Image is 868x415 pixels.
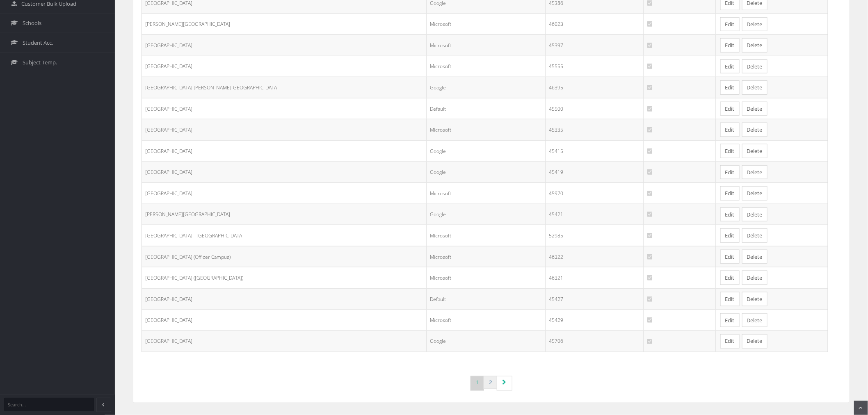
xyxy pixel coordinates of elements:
td: 45970 [546,183,644,204]
button: Delete [742,250,767,264]
button: Delete [742,38,767,52]
button: Delete [742,292,767,306]
nav: Page navigation [471,369,512,403]
a: Edit [720,165,740,180]
input: Search... [4,398,94,411]
a: Edit [720,59,740,74]
td: [GEOGRAPHIC_DATA] (Officer Campus) [142,246,427,267]
td: [GEOGRAPHIC_DATA] [PERSON_NAME][GEOGRAPHIC_DATA] [142,77,427,98]
td: Microsoft [427,14,546,35]
td: Google [427,141,546,162]
td: Default [427,98,546,119]
button: Delete [742,80,767,95]
td: Default [427,288,546,310]
td: [GEOGRAPHIC_DATA] [142,98,427,119]
td: 45397 [546,35,644,56]
td: [GEOGRAPHIC_DATA] [142,119,427,141]
span: Student Acc. [23,39,53,47]
span: Subject Temp. [23,59,57,66]
a: Edit [720,186,740,201]
td: Microsoft [427,246,546,267]
td: Microsoft [427,56,546,77]
button: Delete [742,228,767,243]
td: Google [427,77,546,98]
td: [GEOGRAPHIC_DATA] [142,288,427,310]
button: Delete [742,144,767,158]
button: Delete [742,165,767,180]
td: 45415 [546,141,644,162]
a: Edit [720,144,740,158]
a: Edit [720,292,740,306]
td: [GEOGRAPHIC_DATA] [142,310,427,331]
td: [GEOGRAPHIC_DATA] [142,56,427,77]
a: Edit [720,207,740,222]
button: Delete [742,207,767,222]
td: 46321 [546,267,644,289]
span: Schools [23,19,41,27]
td: Microsoft [427,310,546,331]
a: Edit [720,313,740,328]
td: Google [427,204,546,225]
td: [GEOGRAPHIC_DATA] [142,162,427,183]
a: Edit [720,228,740,243]
td: [GEOGRAPHIC_DATA] [142,331,427,352]
a: Edit [720,123,740,137]
td: 45706 [546,331,644,352]
td: Microsoft [427,119,546,141]
td: 46395 [546,77,644,98]
button: Delete [742,313,767,328]
button: Delete [742,59,767,74]
td: 46023 [546,14,644,35]
td: Microsoft [427,35,546,56]
a: 1 [471,376,484,391]
td: Microsoft [427,267,546,289]
a: Edit [720,271,740,285]
td: 45429 [546,310,644,331]
td: 46322 [546,246,644,267]
a: Edit [720,80,740,95]
td: 45555 [546,56,644,77]
button: Delete [742,186,767,201]
button: Delete [742,271,767,285]
td: Google [427,162,546,183]
td: Microsoft [427,225,546,246]
a: Edit [720,102,740,116]
a: 2 [484,376,497,390]
td: [GEOGRAPHIC_DATA] [142,183,427,204]
td: [GEOGRAPHIC_DATA] - [GEOGRAPHIC_DATA] [142,225,427,246]
td: 52985 [546,225,644,246]
a: Edit [720,38,740,52]
td: 45421 [546,204,644,225]
td: [PERSON_NAME][GEOGRAPHIC_DATA] [142,204,427,225]
button: Delete [742,334,767,349]
td: Microsoft [427,183,546,204]
td: 45500 [546,98,644,119]
a: Edit [720,17,740,32]
a: Edit [720,334,740,349]
td: [PERSON_NAME][GEOGRAPHIC_DATA] [142,14,427,35]
td: [GEOGRAPHIC_DATA] [142,141,427,162]
button: Delete [742,17,767,32]
a: Edit [720,250,740,264]
button: Delete [742,123,767,137]
td: Google [427,331,546,352]
td: [GEOGRAPHIC_DATA] ([GEOGRAPHIC_DATA]) [142,267,427,289]
td: 45335 [546,119,644,141]
td: [GEOGRAPHIC_DATA] [142,35,427,56]
button: Delete [742,102,767,116]
td: 45427 [546,288,644,310]
td: 45419 [546,162,644,183]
